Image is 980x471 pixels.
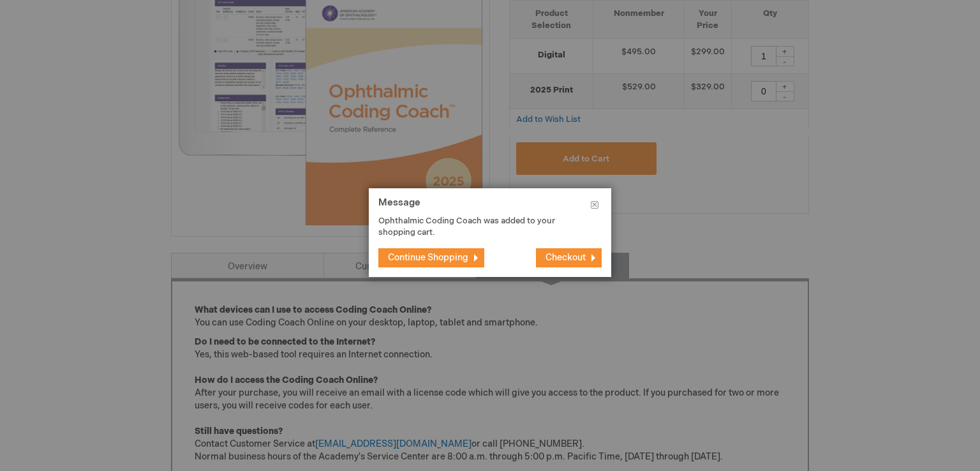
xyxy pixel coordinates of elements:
button: Continue Shopping [378,248,484,267]
button: Checkout [536,248,602,267]
span: Continue Shopping [388,252,468,263]
p: Ophthalmic Coding Coach was added to your shopping cart. [378,215,583,239]
span: Checkout [546,252,586,263]
h1: Message [378,198,602,215]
